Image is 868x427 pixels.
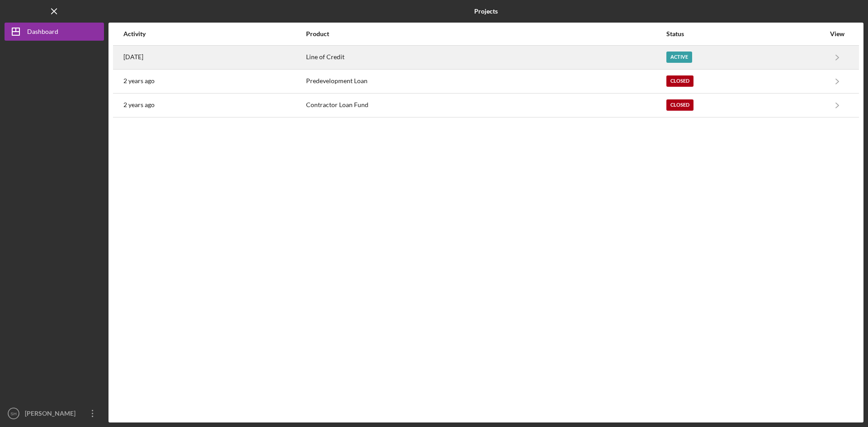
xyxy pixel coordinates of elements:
div: Predevelopment Loan [306,70,665,93]
div: Active [666,52,692,63]
time: 2025-09-04 18:20 [123,53,143,61]
time: 2023-09-01 16:56 [123,77,155,84]
div: Status [666,30,825,38]
div: Closed [666,75,693,87]
div: Closed [666,99,693,111]
button: SH[PERSON_NAME] [5,404,104,422]
div: Line of Credit [306,46,665,69]
div: Dashboard [27,23,58,43]
div: Activity [123,30,305,38]
button: Dashboard [5,23,104,41]
time: 2023-08-16 22:04 [123,101,155,108]
div: Product [306,30,665,38]
b: Projects [474,8,498,15]
div: Contractor Loan Fund [306,94,665,117]
text: SH [10,411,16,416]
div: View [826,30,849,38]
div: [PERSON_NAME] [23,404,81,425]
